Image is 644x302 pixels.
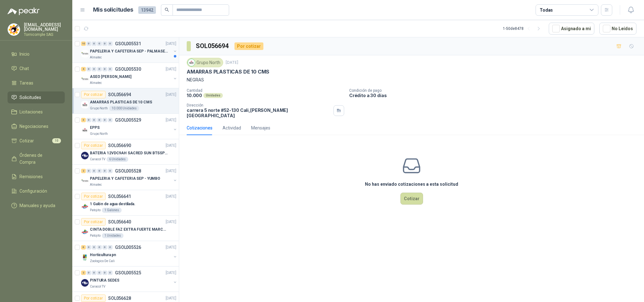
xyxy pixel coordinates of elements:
div: 0 [92,245,96,250]
a: Tareas [8,77,65,89]
div: Todas [540,7,553,14]
a: 3 0 0 0 0 0 GSOL005529[DATE] Company LogoEPPSGrupo North [81,116,178,136]
a: 10 0 0 0 0 0 GSOL005531[DATE] Company LogoPAPELERIA Y CAFETERIA SEP - PALMASECAAlmatec [81,40,178,60]
p: [DATE] [166,92,176,98]
p: NEGRAS [187,76,636,83]
div: 0 [108,169,113,173]
img: Company Logo [81,254,89,261]
p: CINTA DOBLE FAZ EXTRA FUERTE MARCA:3M [90,227,168,233]
p: [DATE] [166,244,176,250]
div: 10.000 Unidades [109,106,139,111]
span: Negociaciones [19,123,48,130]
div: 0 [108,41,113,46]
p: AMARRAS PLASTICAS DE 10 CMS [187,69,269,75]
span: Órdenes de Compra [19,152,59,166]
p: Patojito [90,233,101,238]
div: 0 [86,67,91,71]
p: Tornicomple SAS [24,33,65,36]
div: 0 [108,245,113,250]
div: 0 [86,41,91,46]
div: 0 [92,271,96,275]
p: Horticultura pn [90,252,116,258]
div: 0 [102,169,107,173]
button: Asignado a mi [549,23,594,35]
div: Por cotizar [81,218,106,226]
h3: No has enviado cotizaciones a esta solicitud [365,181,458,188]
a: Negociaciones [8,120,65,132]
a: 2 0 0 0 0 0 GSOL005528[DATE] Company LogoPAPELERIA Y CAFETERIA SEP - YUMBOAlmatec [81,167,178,187]
p: [DATE] [166,219,176,225]
p: PAPELERIA Y CAFETERIA SEP - YUMBO [90,176,160,182]
p: GSOL005531 [115,41,141,46]
p: 10.000 [187,93,202,98]
a: 6 0 0 0 0 0 GSOL005526[DATE] Company LogoHorticultura pnZoologico De Cali [81,244,178,264]
img: Company Logo [81,50,89,58]
p: Grupo North [90,106,108,111]
div: 0 [97,41,102,46]
div: 0 [86,245,91,250]
p: SOL056628 [108,296,131,300]
div: Grupo North [187,58,223,67]
div: 0 [102,41,107,46]
div: 0 [86,271,91,275]
div: 4 [81,67,86,71]
a: Por cotizarSOL056640[DATE] Company LogoCINTA DOBLE FAZ EXTRA FUERTE MARCA:3MPatojito1 Unidades [72,216,179,241]
a: Por cotizarSOL056694[DATE] Company LogoAMARRAS PLASTICAS DE 10 CMSGrupo North10.000 Unidades [72,88,179,114]
p: [DATE] [166,117,176,123]
img: Company Logo [81,101,89,108]
p: [DATE] [166,194,176,200]
p: Zoologico De Cali [90,259,115,264]
a: Solicitudes [8,91,65,103]
p: Almatec [90,80,102,85]
a: Cotizar10 [8,135,65,147]
img: Company Logo [81,279,89,287]
p: carrera 5 norte #52-130 Cali , [PERSON_NAME][GEOGRAPHIC_DATA] [187,107,331,118]
span: Configuración [19,188,47,195]
div: 0 [108,67,113,71]
div: 0 [108,271,113,275]
div: 1 Unidades [102,233,124,238]
p: BATERIA 12VDC9AH SACRED SUN BTSSP12-9HR [90,150,168,156]
p: GSOL005530 [115,67,141,71]
a: 2 0 0 0 0 0 GSOL005525[DATE] Company LogoPINTURA SEDESCaracol TV [81,269,178,289]
p: [DATE] [166,41,176,47]
img: Company Logo [8,24,20,36]
div: 0 [86,169,91,173]
p: Caracol TV [90,284,105,289]
p: Almatec [90,55,102,60]
a: Inicio [8,48,65,60]
div: 0 [108,118,113,122]
div: 2 [81,169,86,173]
a: Manuales y ayuda [8,200,65,211]
p: EPPS [90,125,100,131]
p: Crédito a 30 días [349,93,641,98]
img: Company Logo [81,75,89,83]
div: 0 [92,67,96,71]
div: 1 Galones [102,208,122,213]
div: 6 [81,245,86,250]
img: Company Logo [188,59,195,66]
div: Por cotizar [234,42,263,50]
p: 1 Galón de agua destilada. [90,201,135,207]
div: 0 [86,118,91,122]
div: 0 [92,41,96,46]
div: 0 [97,245,102,250]
p: Grupo North [90,131,108,136]
img: Company Logo [81,203,89,210]
p: GSOL005529 [115,118,141,122]
div: Por cotizar [81,142,106,149]
p: Patojito [90,208,101,213]
span: Tareas [19,80,33,86]
a: Por cotizarSOL056641[DATE] Company Logo1 Galón de agua destilada.Patojito1 Galones [72,190,179,216]
p: [EMAIL_ADDRESS][DOMAIN_NAME] [24,23,65,31]
div: 6 Unidades [107,157,128,162]
p: SOL056641 [108,194,131,199]
div: Unidades [203,93,223,98]
a: Licitaciones [8,106,65,118]
a: Chat [8,63,65,74]
a: Órdenes de Compra [8,149,65,168]
span: Inicio [19,51,30,58]
div: 0 [92,118,96,122]
a: Remisiones [8,171,65,183]
span: Licitaciones [19,108,43,115]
